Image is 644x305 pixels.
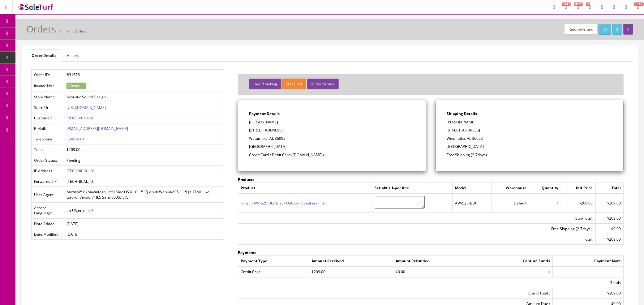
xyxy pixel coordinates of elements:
[32,176,64,187] td: Forwarded IP:
[595,234,623,245] td: $209.00
[64,218,224,229] td: [DATE]
[453,193,491,213] td: AW-525-BLK
[238,250,256,255] strong: Payments
[447,144,612,149] p: [GEOGRAPHIC_DATA]
[64,144,224,155] td: $209.00
[32,70,64,80] td: Order ID:
[393,266,480,277] td: $0.00
[529,193,561,213] td: 1
[249,136,415,141] p: Wetumpka, AL 36092
[238,234,595,245] td: Total:
[393,256,480,267] td: Amount Refunded
[238,277,624,288] td: Totals
[32,218,64,229] td: Date Added:
[32,102,64,113] td: Store Url:
[309,266,393,277] td: $209.00
[67,115,96,121] a: [PERSON_NAME]
[249,119,415,125] p: [PERSON_NAME]
[491,183,529,194] td: Warehouse
[282,79,306,89] button: On Hold
[238,183,372,194] td: Product
[307,79,338,89] button: Order Notes
[595,183,623,194] td: Total
[64,92,224,102] td: Acoustic Sound Design
[32,229,64,239] td: Date Modified:
[238,177,254,182] strong: Products
[564,24,598,35] a: Return/Refund
[60,29,70,33] a: Home
[634,2,644,6] span: HELP
[32,144,64,155] td: Total:
[27,49,61,62] a: Order Details
[17,3,54,11] img: SaleTurf
[249,152,415,158] p: Credit Card / Debit Card ([DOMAIN_NAME])
[238,288,553,298] td: Grand Total :
[372,183,453,194] td: Serial#'s 1-per line
[32,80,64,92] td: Invoice No.:
[75,29,86,33] a: Orders
[32,123,64,134] td: E-Mail:
[62,49,84,62] a: History
[586,2,590,6] span: 3
[574,2,583,6] span: 8723
[67,136,88,142] a: 3345141011
[64,70,224,80] td: #31676
[64,229,224,239] td: [DATE]
[64,176,224,187] td: [TECHNICAL_ID]
[64,203,224,218] td: en-US,en;q=0.9
[561,183,595,194] td: Unit Price
[595,213,623,224] td: $209.00
[453,183,491,194] td: Model
[249,79,281,89] button: Add Tracking
[238,266,309,277] td: Credit Card
[552,288,623,298] td: $209.00
[561,193,595,213] td: $209.00
[64,187,224,203] td: Mozilla/5.0 (Macintosh; Intel Mac OS X 10_15_7) AppleWebKit/605.1.15 (KHTML, like Gecko) Version/...
[447,127,612,133] p: [STREET_ADDRESS]
[447,152,612,158] p: Free Shipping (2-7days)
[32,155,64,165] td: Order Status:
[64,155,224,165] td: Pending
[552,256,623,267] td: Payment Note
[480,256,553,267] td: Capture Funds
[238,223,595,234] td: Free Shipping (2-7days):
[67,126,128,131] a: [EMAIL_ADDRESS][DOMAIN_NAME]
[26,24,56,34] h1: Orders
[562,2,571,6] span: 1943
[32,113,64,123] td: Customer:
[241,200,327,206] a: Klipsch AW-525-BLK Black Outdoor Speakers - Pair
[32,165,64,176] td: IP Address:
[238,256,309,267] td: Payment Type
[491,193,529,213] td: Default
[447,111,477,116] strong: Shipping Details
[32,203,64,218] td: Accept Language:
[67,83,86,89] button: Generate
[238,213,595,224] td: Sub-Total:
[599,24,611,35] a: /
[529,183,561,194] td: Quantity
[32,134,64,144] td: Telephone:
[67,105,106,110] a: [URL][DOMAIN_NAME]
[32,187,64,203] td: User Agent:
[249,127,415,133] p: [STREET_ADDRESS]
[595,193,623,213] td: $209.00
[447,119,612,125] p: [PERSON_NAME]
[32,92,64,102] td: Store Name:
[309,256,393,267] td: Amount Received
[67,168,94,174] a: [TECHNICAL_ID]
[249,144,415,149] p: [GEOGRAPHIC_DATA]
[595,223,623,234] td: $0.00
[249,111,280,116] strong: Payment Details
[447,136,612,141] p: Wetumpka, AL 36092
